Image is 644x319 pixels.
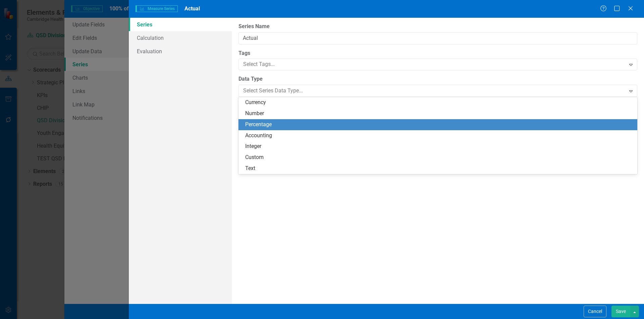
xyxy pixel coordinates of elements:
[245,121,633,129] div: Percentage
[238,50,637,57] label: Tags
[245,154,633,161] div: Custom
[238,32,637,45] input: Series Name
[184,5,200,12] span: Actual
[245,132,633,140] div: Accounting
[129,18,232,31] a: Series
[238,23,637,30] label: Series Name
[245,110,633,117] div: Number
[611,306,630,317] button: Save
[129,31,232,45] a: Calculation
[238,75,637,83] label: Data Type
[129,45,232,58] a: Evaluation
[245,143,633,150] div: Integer
[136,5,178,12] span: Measure Series
[584,306,606,317] button: Cancel
[245,165,633,172] div: Text
[245,99,633,106] div: Currency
